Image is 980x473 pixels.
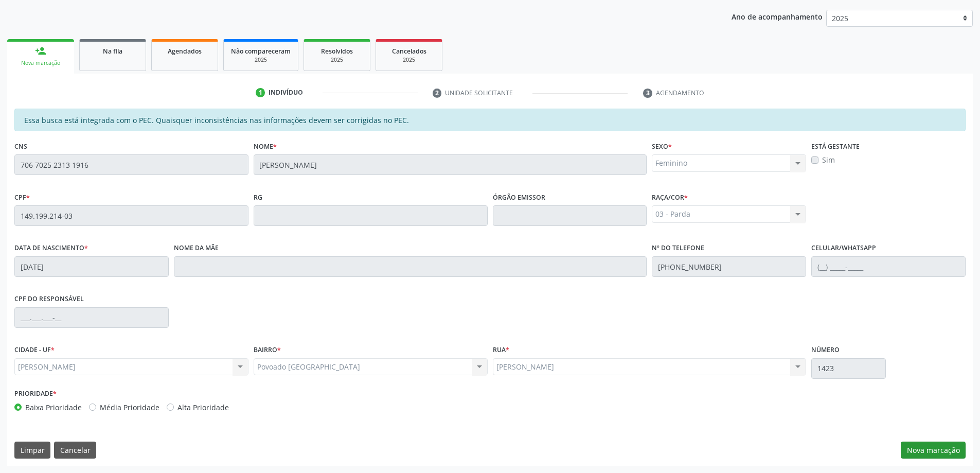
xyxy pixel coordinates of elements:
label: Nome da mãe [174,240,219,256]
label: Número [811,342,840,358]
span: Cancelados [392,47,426,56]
label: Baixa Prioridade [25,402,82,413]
button: Nova marcação [901,442,966,459]
span: Agendados [168,47,202,56]
div: 2025 [383,56,435,64]
button: Cancelar [54,442,96,459]
div: Nova marcação [14,59,67,67]
label: CIDADE - UF [14,342,55,358]
input: __/__/____ [14,256,169,277]
label: Celular/WhatsApp [811,240,876,256]
label: CPF [14,189,30,205]
span: Na fila [103,47,122,56]
label: CPF do responsável [14,291,84,307]
input: (__) _____-_____ [811,256,966,277]
label: Sexo [652,138,672,154]
label: BAIRRO [254,342,281,358]
label: Órgão emissor [493,189,545,205]
label: Rua [493,342,509,358]
div: person_add [35,45,46,57]
label: Alta Prioridade [177,402,229,413]
div: 2025 [231,56,291,64]
input: (__) _____-_____ [652,256,806,277]
label: Nº do Telefone [652,240,704,256]
div: 1 [256,88,265,97]
label: Média Prioridade [100,402,159,413]
label: Sim [822,154,835,165]
span: Resolvidos [321,47,353,56]
p: Ano de acompanhamento [732,10,823,23]
button: Limpar [14,442,50,459]
input: ___.___.___-__ [14,307,169,328]
span: Não compareceram [231,47,291,56]
div: Essa busca está integrada com o PEC. Quaisquer inconsistências nas informações devem ser corrigid... [14,109,966,131]
label: Prioridade [14,386,57,402]
div: 2025 [311,56,363,64]
div: Indivíduo [269,88,303,97]
label: Data de nascimento [14,240,88,256]
label: Está gestante [811,138,860,154]
label: CNS [14,138,27,154]
label: Raça/cor [652,189,688,205]
label: RG [254,189,262,205]
label: Nome [254,138,277,154]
